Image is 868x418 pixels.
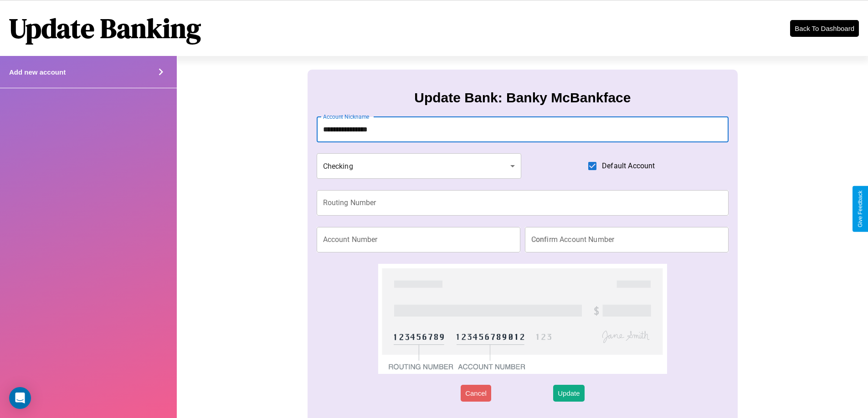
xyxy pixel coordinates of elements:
span: Default Account [602,161,655,171]
button: Back To Dashboard [790,20,859,37]
button: Cancel [461,385,491,402]
div: Checking [317,153,522,179]
button: Update [553,385,584,402]
img: check [378,264,667,374]
div: Open Intercom Messenger [9,387,31,409]
h3: Update Bank: Banky McBankface [414,90,631,106]
h1: Update Banking [9,10,201,47]
label: Account Nickname [323,113,370,121]
h4: Add new account [9,68,66,76]
div: Give Feedback [857,191,863,227]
